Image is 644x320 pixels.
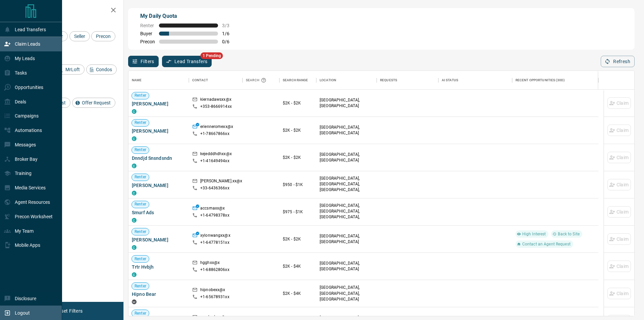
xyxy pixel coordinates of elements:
div: Search [246,71,268,90]
span: Back to Site [555,231,582,237]
span: Renter [132,229,149,235]
button: Lead Transfers [162,56,212,67]
p: +353- 8666914xx [200,104,232,109]
div: Precon [91,31,115,41]
div: Search Range [279,71,316,90]
p: xylonwangxx@x [200,233,230,240]
div: Name [128,71,189,90]
span: Buyer [140,31,155,36]
p: [GEOGRAPHIC_DATA], [GEOGRAPHIC_DATA] [320,125,373,136]
p: +33- 6436366xx [200,185,229,191]
p: [PERSON_NAME].xx@x [200,178,242,185]
span: Renter [132,147,149,153]
span: Renter [132,311,149,316]
button: Reset Filters [51,305,87,317]
span: [PERSON_NAME] [132,100,185,107]
button: Refresh [601,56,635,67]
span: Renter [132,120,149,126]
span: 1 / 6 [222,31,237,36]
p: +1- 64798378xx [200,213,229,218]
span: Renter [132,201,149,207]
div: MrLoft [56,64,85,75]
span: Renter [140,23,155,28]
span: 1 Pending [201,52,223,59]
button: Filters [128,56,159,67]
span: 0 / 6 [222,39,237,44]
div: Requests [377,71,438,90]
div: Seller [69,31,90,41]
div: condos.ca [132,218,137,223]
div: AI Status [438,71,512,90]
p: erienneromexx@x [200,124,233,131]
p: $2K - $2K [283,100,313,106]
span: Condos [94,67,114,72]
p: +1- 78667866xx [200,131,229,137]
span: Trtr Hvbjh [132,264,185,270]
div: Location [320,71,336,90]
div: Search Range [283,71,308,90]
div: Recent Opportunities (30d) [516,71,565,90]
span: Renter [132,174,149,180]
div: mrloft.ca [132,300,137,304]
p: kiernadawsxx@x [200,97,231,104]
span: Renter [132,256,149,262]
div: Condos [86,64,117,75]
p: $2K - $2K [283,127,313,133]
p: $2K - $2K [283,154,313,161]
span: Renter [132,93,149,98]
p: [GEOGRAPHIC_DATA], [GEOGRAPHIC_DATA] [320,261,373,272]
div: Contact [189,71,243,90]
span: [PERSON_NAME] [132,182,185,189]
p: [GEOGRAPHIC_DATA], [GEOGRAPHIC_DATA] [320,97,373,109]
p: +1- 68862806xx [200,267,229,273]
div: Contact [192,71,208,90]
p: $2K - $4K [283,290,313,296]
p: [GEOGRAPHIC_DATA], [GEOGRAPHIC_DATA] [320,152,373,163]
h2: Filters [21,7,117,15]
span: [PERSON_NAME] [132,236,185,243]
span: Precon [140,39,155,44]
p: hgghxx@x [200,260,220,267]
div: condos.ca [132,109,137,114]
p: $975 - $1K [283,209,313,215]
div: condos.ca [132,245,137,250]
div: condos.ca [132,272,137,277]
span: Renter [132,283,149,289]
p: $2K - $2K [283,236,313,242]
span: Smurf Ads [132,209,185,216]
div: Requests [380,71,397,90]
p: East End [320,203,373,226]
span: Hipno Bear [132,291,185,298]
span: Contact an Agent Request [520,241,573,247]
span: [PERSON_NAME] [132,128,185,134]
span: 3 / 3 [222,23,237,28]
p: [GEOGRAPHIC_DATA], [GEOGRAPHIC_DATA], [GEOGRAPHIC_DATA] [320,285,373,302]
p: [GEOGRAPHIC_DATA], [GEOGRAPHIC_DATA] [320,233,373,245]
p: kejedddhdhxx@x [200,151,232,158]
p: hipnobexx@x [200,287,225,294]
p: +1- 41649494xx [200,158,229,164]
div: AI Status [442,71,458,90]
span: Offer Request [79,100,113,105]
p: My Daily Quota [140,12,237,20]
div: Location [316,71,377,90]
p: $950 - $1K [283,182,313,188]
span: MrLoft [63,67,82,72]
span: High Interest [520,231,549,237]
div: condos.ca [132,136,137,141]
p: [GEOGRAPHIC_DATA], [GEOGRAPHIC_DATA], [GEOGRAPHIC_DATA], [GEOGRAPHIC_DATA] [320,176,373,199]
span: Precon [94,34,113,39]
div: Recent Opportunities (30d) [512,71,598,90]
span: Dnndjd Snsndsndn [132,155,185,162]
div: condos.ca [132,191,137,195]
p: accsmaxx@x [200,205,225,213]
div: condos.ca [132,164,137,168]
p: +1- 64778151xx [200,240,229,245]
div: Offer Request [72,98,115,108]
span: Seller [72,34,88,39]
p: +1- 65678931xx [200,294,229,300]
p: $2K - $4K [283,263,313,269]
div: Name [132,71,142,90]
